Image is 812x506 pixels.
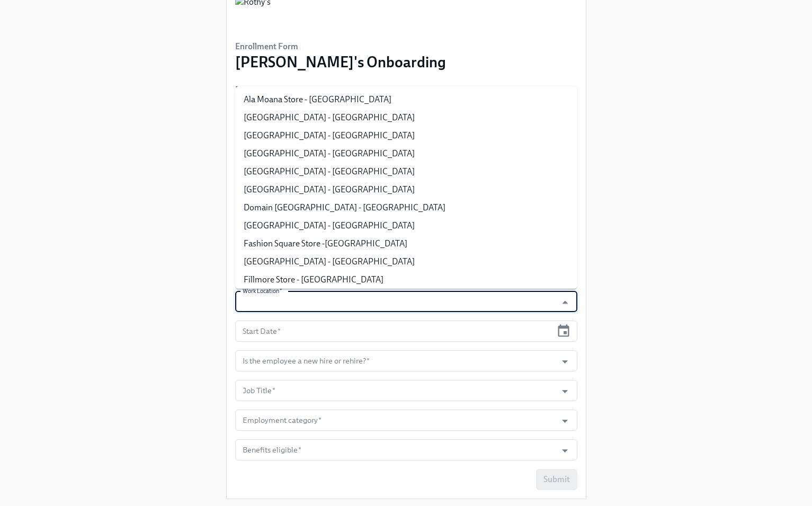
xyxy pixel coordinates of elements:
[235,145,577,163] li: [GEOGRAPHIC_DATA] - [GEOGRAPHIC_DATA]
[557,353,573,370] button: Open
[557,383,573,400] button: Open
[235,52,446,72] h3: [PERSON_NAME]'s Onboarding
[235,127,577,145] li: [GEOGRAPHIC_DATA] - [GEOGRAPHIC_DATA]
[557,413,573,429] button: Open
[235,217,577,235] li: [GEOGRAPHIC_DATA] - [GEOGRAPHIC_DATA]
[235,163,577,181] li: [GEOGRAPHIC_DATA] - [GEOGRAPHIC_DATA]
[235,91,577,109] li: Ala Moana Store - [GEOGRAPHIC_DATA]
[235,235,577,253] li: Fashion Square Store -[GEOGRAPHIC_DATA]
[235,199,577,217] li: Domain [GEOGRAPHIC_DATA] - [GEOGRAPHIC_DATA]
[557,442,573,459] button: Open
[235,321,552,342] input: MM/DD/YYYY
[235,41,446,52] h6: Enrollment Form
[557,294,573,310] button: Close
[235,271,577,289] li: Fillmore Store - [GEOGRAPHIC_DATA]
[235,109,577,127] li: [GEOGRAPHIC_DATA] - [GEOGRAPHIC_DATA]
[235,181,577,199] li: [GEOGRAPHIC_DATA] - [GEOGRAPHIC_DATA]
[235,253,577,271] li: [GEOGRAPHIC_DATA] - [GEOGRAPHIC_DATA]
